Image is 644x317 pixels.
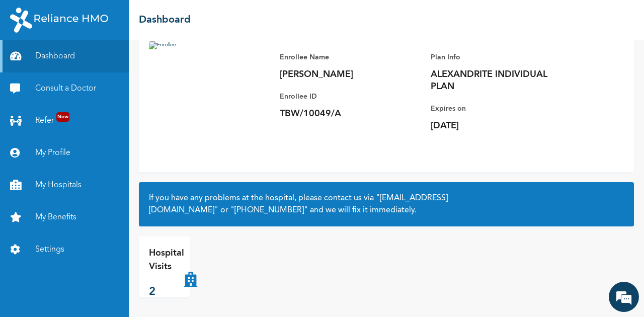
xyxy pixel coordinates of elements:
[149,192,624,216] h2: If you have any problems at the hospital, please contact us via or and we will fix it immediately.
[5,230,192,265] textarea: Type your message and hit 'Enter'
[280,51,421,63] p: Enrollee Name
[19,50,41,75] img: d_794563401_company_1708531726252_794563401
[165,5,189,29] div: Minimize live chat window
[56,112,69,122] span: New
[230,206,308,214] a: "[PHONE_NUMBER]"
[431,103,572,115] p: Expires on
[149,284,184,300] p: 2
[149,247,184,274] p: Hospital Visits
[280,91,421,103] p: Enrollee ID
[58,104,139,206] span: We're online!
[10,8,108,33] img: RelianceHMO's Logo
[431,68,572,93] p: ALEXANDRITE INDIVIDUAL PLAN
[149,41,270,162] img: Enrollee
[431,51,572,63] p: Plan Info
[139,13,191,28] h2: Dashboard
[52,56,169,69] div: Chat with us now
[280,68,421,81] p: [PERSON_NAME]
[280,108,421,120] p: TBW/10049/A
[431,120,572,132] p: [DATE]
[99,265,192,296] div: FAQs
[5,283,99,290] span: Conversation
